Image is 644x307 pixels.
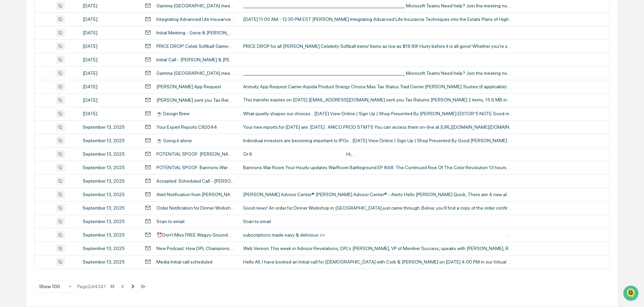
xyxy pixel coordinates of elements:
[243,111,513,116] div: What quietly shapes our choices... [DATE] View Online | Sign Up | Shop Presented By [PERSON_NAME]...
[156,84,221,89] div: [PERSON_NAME] App Request
[83,124,137,130] div: September 13, 2025
[83,259,137,265] div: September 13, 2025
[156,151,235,157] div: POTENTIAL SPOOF: [PERSON_NAME] sent a message
[156,232,235,238] div: ⏰Don’t Miss FREE Wagyu Ground Beef
[156,111,189,116] div: ☕ Design Brew
[243,205,513,211] div: Good news! An order for Dinner Workshop in [GEOGRAPHIC_DATA] just came through. Below, you'll fin...
[156,97,235,103] div: [PERSON_NAME] sent you Tax Returns [PERSON_NAME] via WeTransfer
[156,165,235,170] div: POTENTIAL SPOOF: Bannons War Room: "WarRoom Battleground EP 848: The Continued Rise Of The Color ...
[156,259,212,265] div: Media Initial call scheduled
[83,57,137,62] div: [DATE]
[156,57,235,62] div: Initial Call - [PERSON_NAME] & [PERSON_NAME]
[56,85,84,92] span: Attestations
[83,246,137,251] div: September 13, 2025
[156,219,184,224] div: Scan to email
[83,151,137,157] div: September 13, 2025
[67,114,82,119] span: Pylon
[156,70,235,76] div: Gamma [GEOGRAPHIC_DATA] meeting-All Alumni Invited to attend
[83,232,137,238] div: September 13, 2025
[243,232,513,238] div: subscriptions made easy & delicious >> ͏ ͏ ͏ ͏ ͏ ͏ ͏ ͏ ͏ ͏ ͏ ͏ ͏ ͏ ͏ ͏ ͏ ͏ ͏ ͏ ͏ ͏ ͏ ͏ ͏ ͏ ͏ ͏ ͏ ...
[156,246,235,251] div: New Podcast: How DPL Champions Member Success
[83,30,137,35] div: [DATE]
[13,98,42,104] span: Data Lookup
[243,192,513,197] div: [PERSON_NAME] Advisor Center® [PERSON_NAME] Advisor Center® - Alerts Hello [PERSON_NAME] Quick, T...
[77,284,106,289] div: Page 2 of 4341
[83,178,137,184] div: September 13, 2025
[7,14,123,25] p: How can we help?
[243,151,513,157] div: Or 6 ‌ ‌ ‌ ‌ ‌ ‌ ‌ ‌ ‌ ‌ ‌ ‌ ‌ ‌ ‌ ‌ ‌ ‌ ‌ ‌ ‌ ‌ ‌ ‌ ‌ ‌ ‌ ‌ ‌ ‌ ‌ ‌ ‌ ‌ ‌ ‌ ‌ ‌ ‌ ‌ ‌ ‌ ‌ ‌ ‌ ‌ ...
[83,205,137,211] div: September 13, 2025
[156,43,235,49] div: PRICE DROP! Celeb Softball Game-Worn Jerseys & Items!
[83,192,137,197] div: September 13, 2025
[83,43,137,49] div: [DATE]
[83,97,137,103] div: [DATE]
[7,86,12,91] div: 🖐️
[243,70,513,76] div: ________________________________________________________________________________ Microsoft Teams ...
[243,97,513,103] div: This transfer expires on [DATE] [EMAIL_ADDRESS][DOMAIN_NAME] sent you Tax Returns [PERSON_NAME] 2...
[115,54,123,62] button: Start new chat
[243,138,513,143] div: Individual investors are becoming important to IPOs... [DATE] View Online | Sign Up | Shop Presen...
[243,219,513,224] div: Scan to email
[156,30,235,35] div: Initial Meeting - Gene & [PERSON_NAME]
[83,165,137,170] div: September 13, 2025
[243,17,513,22] div: [DATE] 11:00 AM - 12:30 PM EST [PERSON_NAME] Integrating Advanced Life Insurance Techniques into ...
[622,285,641,303] iframe: Open customer support
[243,84,513,89] div: Annuity App Request Carrier Aspida Product Snergy Choice Max Tax Status Trad Owner [PERSON_NAME] ...
[156,124,217,130] div: Your Expert Reports C82044
[156,17,235,22] div: Integrating Advanced Life Insurance Techniques into the Estate Plans of High-Net-Worth Clients
[243,43,513,49] div: PRICE DROP for all [PERSON_NAME] Celebrity Softball items! Items as low as $19.99! Hurry before i...
[156,3,235,8] div: Gamma [GEOGRAPHIC_DATA] meeting-All Alumni Invited to attend
[243,165,513,170] div: Bannons War Room Your Hourly updates WarRoom Battleground EP 848: The Continued Rise Of The Color...
[83,111,137,116] div: [DATE]
[48,114,82,119] a: Powered byPylon
[243,124,513,130] div: Your new reports for [DATE] are: [DATE] : ANICO PROD STMTS You can access them on-line at [URL][D...
[83,3,137,8] div: [DATE]
[23,58,85,64] div: We're available if you need us!
[46,82,86,94] a: 🗄️Attestations
[156,138,192,143] div: ☕ Going it alone
[83,84,137,89] div: [DATE]
[49,86,54,91] div: 🗄️
[83,70,137,76] div: [DATE]
[156,192,235,197] div: Alert Notification from [PERSON_NAME] Advisor Services
[243,259,513,265] div: Hello All, I have booked an Initial call for [DEMOGRAPHIC_DATA] with Corb & [PERSON_NAME] on [DAT...
[83,138,137,143] div: September 13, 2025
[243,246,513,251] div: Web Version This week in Advisor Revelations, DPL’s [PERSON_NAME], VP of Member Success, speaks w...
[7,98,12,104] div: 🔎
[23,52,111,58] div: Start new chat
[4,95,45,107] a: 🔎Data Lookup
[7,52,19,64] img: 1746055101610-c473b297-6a78-478c-a979-82029cc54cd1
[83,219,137,224] div: September 13, 2025
[4,82,46,94] a: 🖐️Preclearance
[156,178,235,184] div: Accepted: Scheduled Call - [PERSON_NAME] & [PERSON_NAME]
[13,85,43,92] span: Preclearance
[83,17,137,22] div: [DATE]
[156,205,235,211] div: Order Notification for Dinner Workshop in [GEOGRAPHIC_DATA]
[243,3,513,8] div: ________________________________________________________________________________ Microsoft Teams ...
